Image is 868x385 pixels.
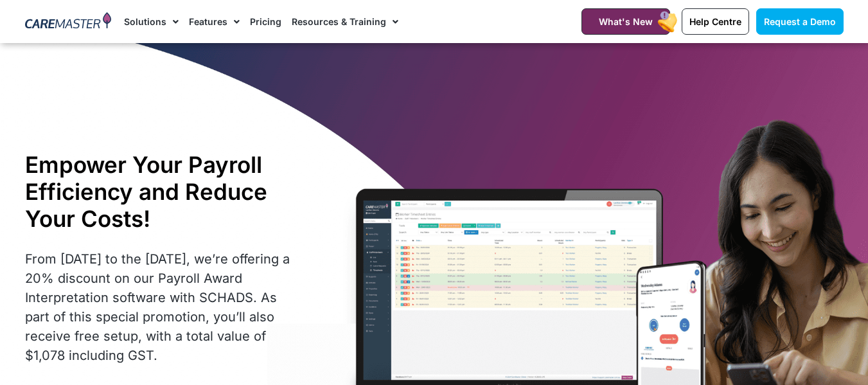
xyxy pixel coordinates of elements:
[25,151,303,232] h1: Empower Your Payroll Efficiency and Reduce Your Costs!
[581,8,670,35] a: What's New
[689,16,741,27] span: Help Centre
[682,8,749,35] a: Help Centre
[764,16,836,27] span: Request a Demo
[756,8,844,35] a: Request a Demo
[599,16,653,27] span: What's New
[25,12,112,31] img: CareMaster Logo
[25,249,303,365] p: From [DATE] to the [DATE], we’re offering a 20% discount on our Payroll Award Interpretation soft...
